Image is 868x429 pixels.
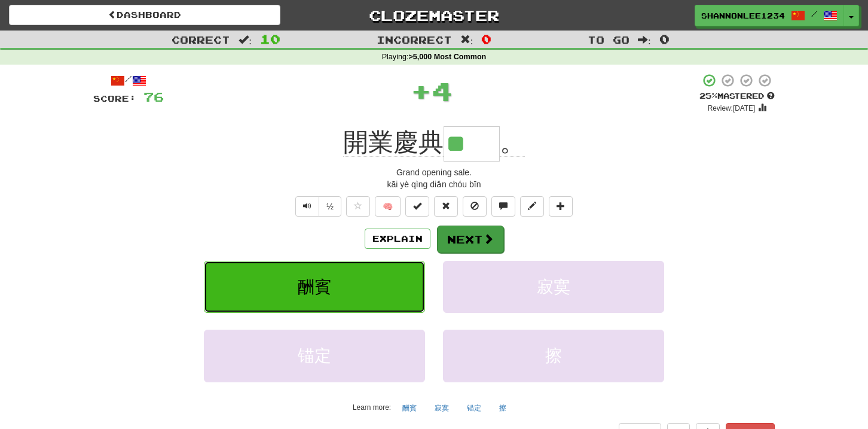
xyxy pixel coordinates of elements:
div: Mastered [699,91,775,102]
span: To go [588,34,629,45]
strong: >5,000 Most Common [408,53,486,61]
div: Text-to-speech controls [293,196,341,217]
span: 。 [500,128,525,157]
span: Score: [93,93,136,104]
button: Explain [365,229,430,249]
button: Set this sentence to 100% Mastered (alt+m) [405,196,429,217]
span: : [460,35,473,45]
button: Ignore sentence (alt+i) [463,196,487,217]
span: : [239,35,252,45]
span: 0 [659,32,670,46]
span: 76 [143,89,164,104]
div: / [93,73,164,88]
a: Clozemaster [298,5,570,26]
button: 锚定 [460,399,488,417]
span: + [411,73,432,109]
button: Reset to 0% Mastered (alt+r) [434,196,458,217]
button: 寂寞 [443,261,664,313]
span: 開業慶典 [343,128,444,157]
button: Favorite sentence (alt+f) [346,196,370,217]
button: 酬賓 [396,399,423,417]
div: kāi yè qìng diǎn chóu bīn [93,178,775,190]
button: Discuss sentence (alt+u) [491,196,515,217]
span: ShannonLee1234 [701,10,785,21]
span: 锚定 [298,346,331,365]
button: 锚定 [204,330,425,382]
span: 擦 [545,346,562,365]
button: Edit sentence (alt+d) [520,196,544,217]
span: 寂寞 [537,278,570,296]
div: Grand opening sale. [93,166,775,178]
button: 擦 [493,399,513,417]
span: 0 [481,32,491,46]
a: Dashboard [9,5,280,25]
a: ShannonLee1234 / [695,5,844,26]
small: Learn more: [353,403,391,412]
span: / [811,10,817,18]
button: Next [437,226,504,253]
button: Play sentence audio (ctl+space) [295,196,319,217]
span: 4 [432,76,453,106]
button: 擦 [443,330,664,382]
span: 10 [260,32,280,46]
small: Review: [DATE] [708,104,756,112]
button: 寂寞 [428,399,456,417]
button: 🧠 [375,196,401,217]
span: 酬賓 [298,278,331,296]
button: 酬賓 [204,261,425,313]
button: ½ [319,196,341,217]
span: Correct [172,34,230,45]
button: Add to collection (alt+a) [549,196,573,217]
span: 25 % [699,91,717,101]
span: : [638,35,651,45]
span: Incorrect [377,34,452,45]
